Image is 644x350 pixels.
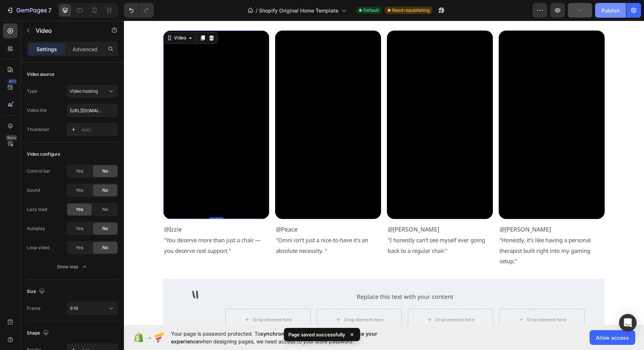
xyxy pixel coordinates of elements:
[102,206,108,213] span: No
[6,135,18,141] div: Beta
[590,330,635,345] button: Allow access
[288,331,345,338] p: Page saved successfully
[27,88,37,95] div: Type
[102,168,108,174] span: No
[596,334,629,342] span: Allow access
[82,270,481,282] div: Replace this text with your content
[392,7,430,14] span: Need republishing
[7,78,18,84] div: 450
[256,7,257,14] span: /
[152,204,256,214] p: @Peace
[102,225,108,232] span: No
[72,45,97,53] p: Advanced
[171,330,377,344] span: synchronize your theme style & enhance your experience
[619,314,637,332] div: Open Intercom Messenger
[595,3,626,18] button: Publish
[27,168,50,174] div: Control bar
[76,244,83,251] span: Yes
[27,225,45,232] div: Autoplay
[171,330,406,345] span: Your page is password protected. To when designing pages, we need access to your store password.
[102,187,108,194] span: No
[36,45,57,53] p: Settings
[124,21,644,325] iframe: Design area
[82,127,116,133] div: Add...
[27,287,46,297] div: Size
[27,126,49,133] div: Thumbnail
[48,6,51,15] p: 7
[27,328,50,338] div: Shape
[312,296,351,302] div: Drop element here
[67,85,118,98] button: Video hosting
[27,107,47,114] div: Video link
[70,88,98,94] span: Video hosting
[76,206,83,213] span: Yes
[76,225,83,232] span: Yes
[27,71,54,78] div: Video source
[152,216,244,234] span: "Omni isn't just a nice-to-have it's an absolute necessity. "
[57,263,88,271] div: Show less
[67,104,118,117] input: Insert video url here
[70,305,78,311] span: 9:16
[36,26,98,35] p: Video
[27,260,118,273] button: Show less
[27,206,47,213] div: Lazy load
[76,187,83,194] span: Yes
[264,216,361,234] span: "I honestly can't see myself ever going back to a regular chair."
[375,10,481,198] video: Video
[363,7,379,14] span: Default
[376,204,480,214] p: @[PERSON_NAME]
[601,7,620,14] div: Publish
[376,216,467,244] span: "Honestly, it’s like having a personal therapist built right into my gaming setup.”
[27,244,50,251] div: Loop video
[3,3,55,18] button: 7
[67,302,118,315] button: 9:16
[259,7,338,14] span: Shopify Original Home Template
[264,204,368,214] p: @[PERSON_NAME]
[27,151,60,158] div: Video configure
[220,296,259,302] div: Drop element here
[27,305,40,312] div: Frame
[102,244,108,251] span: No
[124,3,154,18] div: Undo/Redo
[403,296,442,302] div: Drop element here
[263,10,369,198] video: Video
[40,271,75,300] p: "
[27,187,40,194] div: Sound
[129,296,168,302] div: Drop element here
[76,168,83,174] span: Yes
